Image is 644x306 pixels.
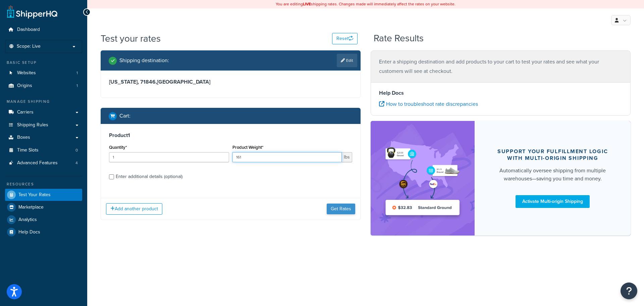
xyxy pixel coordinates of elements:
[379,100,478,108] a: How to troubleshoot rate discrepancies
[491,148,614,162] div: Support your fulfillment logic with Multi-origin shipping
[109,132,352,139] h3: Product 1
[17,83,32,89] span: Origins
[5,67,82,79] li: Websites
[5,131,82,144] a: Boxes
[5,80,82,92] li: Origins
[5,157,82,169] li: Advanced Features
[76,83,78,89] span: 1
[5,24,82,36] a: Dashboard
[342,152,352,162] span: lbs
[491,167,614,183] div: Automatically oversee shipping from multiple warehouses—saving you time and money.
[5,67,82,79] a: Websites1
[5,157,82,169] a: Advanced Features4
[75,147,78,153] span: 0
[18,205,44,210] span: Marketplace
[101,32,161,45] h1: Test your rates
[5,119,82,131] a: Shipping Rules
[516,195,590,208] a: Activate Multi-origin Shipping
[379,57,622,76] p: Enter a shipping destination and add products to your cart to test your rates and see what your c...
[337,54,357,67] a: Edit
[17,160,58,166] span: Advanced Features
[106,203,162,215] button: Add another product
[303,1,311,7] b: LIVE
[5,144,82,157] li: Time Slots
[381,131,465,225] img: feature-image-multi-779b37daa2fb478c5b534a03f0c357f902ad2e054c7db8ba6a19ddeff452a1b8.png
[76,70,78,76] span: 1
[374,33,424,44] h2: Rate Results
[327,204,355,214] button: Get Rates
[17,110,34,115] span: Carriers
[75,160,78,166] span: 4
[5,189,82,201] a: Test Your Rates
[5,106,82,119] a: Carriers
[109,152,229,162] input: 0.0
[379,89,622,97] h4: Help Docs
[119,113,130,119] h2: Cart :
[5,99,82,104] div: Manage Shipping
[232,145,263,150] label: Product Weight*
[109,79,352,85] h3: [US_STATE], 71846 , [GEOGRAPHIC_DATA]
[332,33,358,44] button: Reset
[18,192,51,198] span: Test Your Rates
[119,57,169,63] h2: Shipping destination :
[232,152,342,162] input: 0.00
[109,174,114,179] input: Enter additional details (optional)
[17,147,39,153] span: Time Slots
[5,80,82,92] a: Origins1
[17,70,36,76] span: Websites
[5,181,82,187] div: Resources
[5,201,82,213] a: Marketplace
[5,60,82,65] div: Basic Setup
[621,282,637,299] button: Open Resource Center
[17,135,30,140] span: Boxes
[18,217,37,223] span: Analytics
[18,229,40,235] span: Help Docs
[17,122,48,128] span: Shipping Rules
[5,144,82,157] a: Time Slots0
[109,145,127,150] label: Quantity*
[17,27,40,33] span: Dashboard
[5,214,82,226] a: Analytics
[17,44,41,49] span: Scope: Live
[5,226,82,238] a: Help Docs
[116,172,182,181] div: Enter additional details (optional)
